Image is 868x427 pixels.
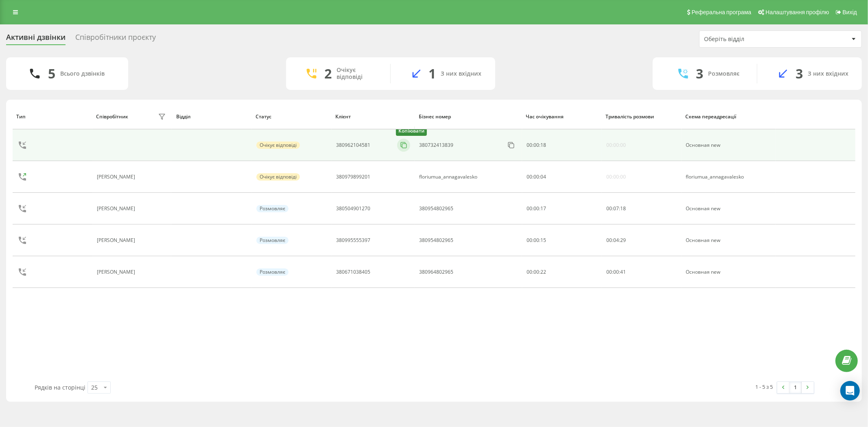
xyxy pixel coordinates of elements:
[692,9,752,15] span: Реферальна програма
[256,237,289,244] div: Розмовляє
[756,383,773,391] div: 1 - 5 з 5
[843,9,857,15] span: Вихід
[256,268,289,276] div: Розмовляє
[606,205,612,212] span: 00
[35,383,85,391] span: Рядків на сторінці
[526,114,598,120] div: Час очікування
[335,114,411,120] div: Клієнт
[97,174,137,180] div: [PERSON_NAME]
[527,174,546,180] div: : :
[613,237,619,244] span: 04
[336,206,370,211] div: 380504901270
[789,382,802,393] a: 1
[613,205,619,212] span: 07
[527,206,597,211] div: 00:00:17
[419,269,453,275] div: 380964802965
[533,142,539,148] span: 00
[533,173,539,180] span: 00
[419,237,453,243] div: 380954802965
[686,237,771,243] div: Основная new
[606,268,612,275] span: 00
[419,142,453,148] div: 380732413839
[606,142,626,148] div: 00:00:00
[97,237,137,243] div: [PERSON_NAME]
[686,269,771,275] div: Основная new
[6,33,66,46] div: Активні дзвінки
[620,268,626,275] span: 41
[704,36,801,43] div: Оберіть відділ
[606,269,626,275] div: : :
[606,174,626,180] div: 00:00:00
[606,114,678,120] div: Тривалість розмови
[840,381,860,401] div: Open Intercom Messenger
[527,142,532,148] span: 00
[336,237,370,243] div: 380995555397
[336,142,370,148] div: 380962104581
[429,66,436,81] div: 1
[97,269,137,275] div: [PERSON_NAME]
[606,237,612,244] span: 00
[396,126,427,136] div: Копіювати
[337,67,378,81] div: Очікує відповіді
[620,205,626,212] span: 18
[336,174,370,180] div: 380979899201
[256,142,300,149] div: Очікує відповіді
[48,66,55,81] div: 5
[527,269,597,275] div: 00:00:22
[796,66,803,81] div: 3
[527,142,546,148] div: : :
[686,174,771,180] div: floriumua_annagavalesko
[96,114,128,120] div: Співробітник
[325,66,332,81] div: 2
[765,9,829,15] span: Налаштування профілю
[256,173,300,181] div: Очікує відповіді
[606,237,626,243] div: : :
[685,114,772,120] div: Схема переадресації
[620,237,626,244] span: 29
[808,70,848,77] div: З них вхідних
[336,269,370,275] div: 380671038405
[686,142,771,148] div: Основная new
[708,70,740,77] div: Розмовляє
[527,237,597,243] div: 00:00:15
[256,114,328,120] div: Статус
[91,383,98,392] div: 25
[527,173,532,180] span: 00
[256,205,289,212] div: Розмовляє
[540,173,546,180] span: 04
[419,206,453,211] div: 380954802965
[97,206,137,211] div: [PERSON_NAME]
[419,174,477,180] div: floriumua_annagavalesko
[441,70,482,77] div: З них вхідних
[606,206,626,211] div: : :
[419,114,518,120] div: Бізнес номер
[176,114,248,120] div: Відділ
[686,206,771,211] div: Основная new
[540,142,546,148] span: 18
[16,114,88,120] div: Тип
[75,33,156,46] div: Співробітники проєкту
[613,268,619,275] span: 00
[696,66,704,81] div: 3
[60,70,105,77] div: Всього дзвінків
